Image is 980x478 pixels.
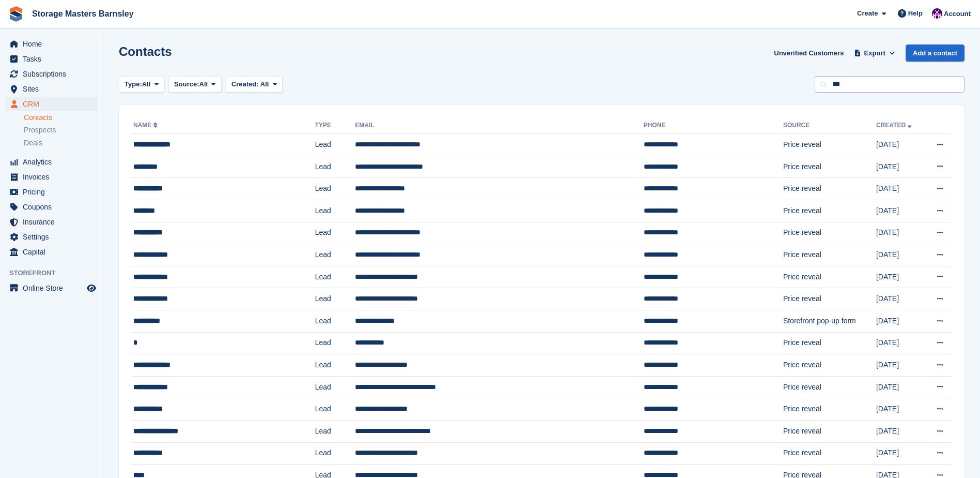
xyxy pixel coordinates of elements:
[876,354,924,377] td: [DATE]
[5,245,98,259] a: menu
[231,80,259,88] span: Created:
[908,8,923,19] span: Help
[5,215,98,229] a: menu
[783,376,876,398] td: Price reveal
[864,48,885,58] span: Export
[24,113,98,123] a: Contacts
[783,332,876,354] td: Price reveal
[783,266,876,288] td: Price reveal
[23,37,85,51] span: Home
[315,398,355,421] td: Lead
[876,134,924,156] td: [DATE]
[23,281,85,295] span: Online Store
[852,44,897,62] button: Export
[876,178,924,200] td: [DATE]
[944,9,971,19] span: Account
[783,244,876,266] td: Price reveal
[23,67,85,81] span: Subscriptions
[315,134,355,156] td: Lead
[5,200,98,214] a: menu
[783,178,876,200] td: Price reveal
[355,117,643,134] th: Email
[315,420,355,442] td: Lead
[5,155,98,169] a: menu
[783,310,876,332] td: Storefront pop-up form
[876,266,924,288] td: [DATE]
[783,354,876,377] td: Price reveal
[23,52,85,66] span: Tasks
[8,6,24,22] img: stora-icon-8386f47178a22dfd0bd8f6a31ec36ba5ce8667c1dd55bd0f319d3a0aa187defe.svg
[5,170,98,184] a: menu
[857,8,878,19] span: Create
[315,310,355,332] td: Lead
[174,79,199,89] span: Source:
[199,79,208,89] span: All
[23,82,85,96] span: Sites
[260,80,269,88] span: All
[315,442,355,465] td: Lead
[9,268,103,278] span: Storefront
[783,117,876,134] th: Source
[168,76,222,93] button: Source: All
[876,310,924,332] td: [DATE]
[932,8,942,19] img: Louise Masters
[23,170,85,184] span: Invoices
[783,222,876,244] td: Price reveal
[23,185,85,199] span: Pricing
[315,156,355,178] td: Lead
[315,288,355,310] td: Lead
[23,230,85,244] span: Settings
[5,97,98,111] a: menu
[315,244,355,266] td: Lead
[226,76,283,93] button: Created: All
[5,185,98,199] a: menu
[28,5,138,22] a: Storage Masters Barnsley
[5,281,98,295] a: menu
[876,398,924,421] td: [DATE]
[23,97,85,111] span: CRM
[133,122,160,129] a: Name
[24,125,56,135] span: Prospects
[142,79,151,89] span: All
[783,156,876,178] td: Price reveal
[5,67,98,81] a: menu
[876,122,914,129] a: Created
[315,117,355,134] th: Type
[770,44,848,62] a: Unverified Customers
[315,354,355,377] td: Lead
[783,398,876,421] td: Price reveal
[906,44,965,62] a: Add a contact
[24,125,98,136] a: Prospects
[24,138,98,148] a: Deals
[315,332,355,354] td: Lead
[783,442,876,465] td: Price reveal
[5,52,98,66] a: menu
[644,117,783,134] th: Phone
[876,376,924,398] td: [DATE]
[119,44,172,58] h1: Contacts
[876,222,924,244] td: [DATE]
[876,420,924,442] td: [DATE]
[315,222,355,244] td: Lead
[876,200,924,222] td: [DATE]
[783,134,876,156] td: Price reveal
[315,266,355,288] td: Lead
[876,442,924,465] td: [DATE]
[23,245,85,259] span: Capital
[315,376,355,398] td: Lead
[5,230,98,244] a: menu
[783,420,876,442] td: Price reveal
[876,156,924,178] td: [DATE]
[119,76,164,93] button: Type: All
[125,79,142,89] span: Type:
[783,288,876,310] td: Price reveal
[876,332,924,354] td: [DATE]
[5,82,98,96] a: menu
[783,200,876,222] td: Price reveal
[24,138,42,148] span: Deals
[5,37,98,51] a: menu
[23,200,85,214] span: Coupons
[315,200,355,222] td: Lead
[23,155,85,169] span: Analytics
[85,282,98,294] a: Preview store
